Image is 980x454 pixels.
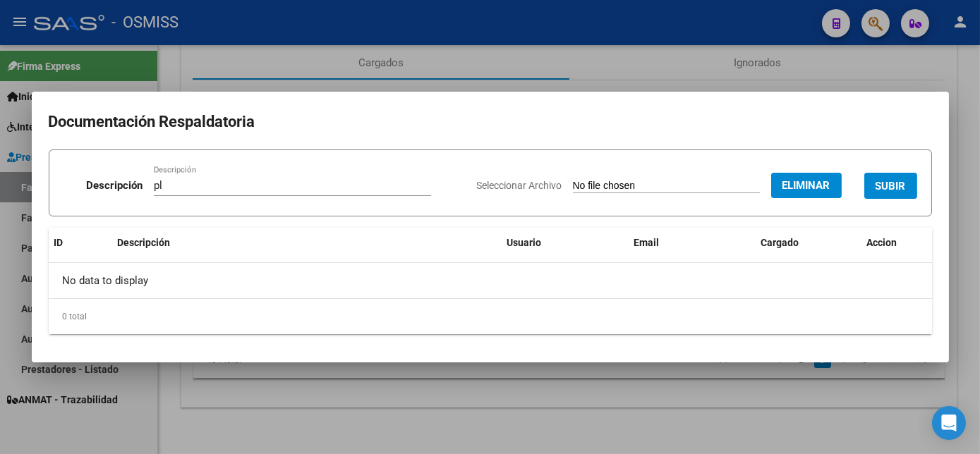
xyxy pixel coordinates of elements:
[761,237,799,248] span: Cargado
[49,299,932,334] div: 0 total
[477,180,562,191] span: Seleccionar Archivo
[634,237,660,248] span: Email
[49,228,112,258] datatable-header-cell: ID
[932,406,966,440] div: Open Intercom Messenger
[86,178,143,194] p: Descripción
[864,173,917,199] button: SUBIR
[756,228,861,258] datatable-header-cell: Cargado
[782,179,830,192] span: Eliminar
[876,180,906,192] span: SUBIR
[54,237,63,248] span: ID
[49,109,932,135] h2: Documentación Respaldatoria
[112,228,502,258] datatable-header-cell: Descripción
[771,173,842,198] button: Eliminar
[629,228,756,258] datatable-header-cell: Email
[867,237,897,248] span: Accion
[49,263,932,298] div: No data to display
[861,228,932,258] datatable-header-cell: Accion
[118,237,171,248] span: Descripción
[502,228,629,258] datatable-header-cell: Usuario
[507,237,542,248] span: Usuario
